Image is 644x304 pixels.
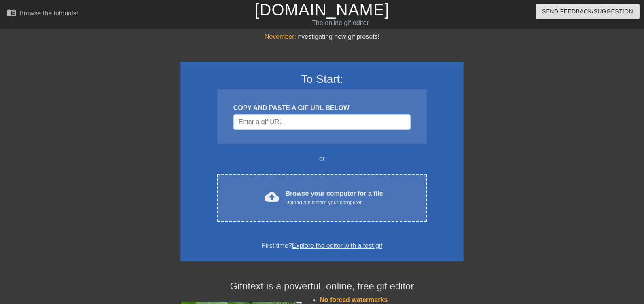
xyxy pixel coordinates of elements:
[292,242,382,249] a: Explore the editor with a test gif
[265,190,279,204] span: cloud_upload
[286,189,383,207] div: Browse your computer for a file
[180,281,464,292] h4: Gifntext is a powerful, online, free gif editor
[201,154,443,164] div: or
[219,18,462,28] div: The online gif editor
[191,241,453,251] div: First time?
[233,114,411,130] input: Username
[536,4,640,19] button: Send Feedback/Suggestion
[180,32,464,42] div: Investigating new gif presets!
[19,10,78,17] div: Browse the tutorials!
[254,1,389,19] a: [DOMAIN_NAME]
[6,8,78,20] a: Browse the tutorials!
[265,33,296,40] span: November:
[191,72,453,86] h3: To Start:
[233,103,411,113] div: COPY AND PASTE A GIF URL BELOW
[6,8,16,17] span: menu_book
[286,198,383,207] div: Upload a file from your computer
[320,296,388,303] span: No forced watermarks
[542,6,633,17] span: Send Feedback/Suggestion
